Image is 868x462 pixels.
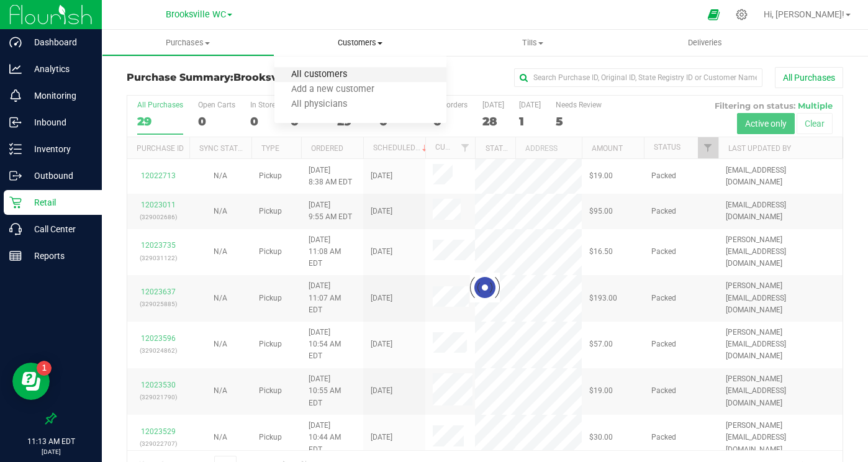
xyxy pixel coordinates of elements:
[9,63,22,75] inline-svg: Analytics
[274,84,391,95] span: Add a new customer
[9,116,22,129] inline-svg: Inbound
[127,72,366,83] h3: Purchase Summary:
[22,35,96,50] p: Dashboard
[274,30,447,56] a: Customers All customers Add a new customer All physicians
[6,447,96,456] p: [DATE]
[775,67,843,88] button: All Purchases
[274,99,364,110] span: All physicians
[9,143,22,155] inline-svg: Inventory
[233,71,315,83] span: Brooksville WC
[514,68,762,87] input: Search Purchase ID, Original ID, State Registry ID or Customer Name...
[102,37,274,48] span: Purchases
[9,170,22,182] inline-svg: Outbound
[166,9,226,20] span: Brooksville WC
[9,36,22,48] inline-svg: Dashboard
[734,9,749,20] div: Manage settings
[12,363,50,400] iframe: Resource center
[37,361,52,376] iframe: Resource center unread badge
[619,30,792,56] a: Deliveries
[6,436,96,447] p: 11:13 AM EDT
[9,196,22,209] inline-svg: Retail
[9,250,22,262] inline-svg: Reports
[22,222,96,237] p: Call Center
[22,195,96,210] p: Retail
[764,9,844,19] span: Hi, [PERSON_NAME]!
[102,30,274,56] a: Purchases
[274,70,364,80] span: All customers
[22,248,96,263] p: Reports
[447,37,618,48] span: Tills
[22,88,96,103] p: Monitoring
[22,142,96,156] p: Inventory
[700,2,728,27] span: Open Ecommerce Menu
[22,115,96,130] p: Inbound
[22,168,96,183] p: Outbound
[274,37,447,48] span: Customers
[45,412,57,425] label: Pin the sidebar to full width on large screens
[671,37,739,48] span: Deliveries
[446,30,619,56] a: Tills
[22,61,96,76] p: Analytics
[9,223,22,235] inline-svg: Call Center
[9,89,22,102] inline-svg: Monitoring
